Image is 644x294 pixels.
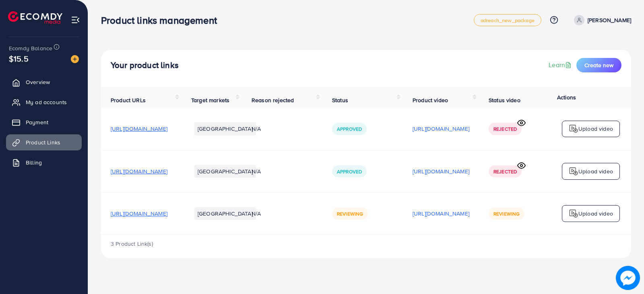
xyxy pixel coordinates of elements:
span: Create new [584,61,613,69]
p: [URL][DOMAIN_NAME] [413,167,469,176]
span: N/A [252,167,261,175]
span: Overview [26,78,50,86]
span: Actions [557,93,576,101]
span: N/A [252,210,261,218]
li: [GEOGRAPHIC_DATA] [194,165,256,178]
img: logo [569,209,578,218]
img: logo [8,11,62,24]
span: Product video [413,96,448,104]
span: Status video [489,96,520,104]
span: Reason rejected [252,96,294,104]
img: image [71,55,79,63]
span: Reviewing [493,210,520,217]
img: logo [569,167,578,176]
li: [GEOGRAPHIC_DATA] [194,122,256,135]
img: image [616,266,640,290]
span: N/A [252,125,261,133]
a: Product Links [6,134,82,150]
a: Learn [549,60,573,70]
li: [GEOGRAPHIC_DATA] [194,207,256,220]
span: [URL][DOMAIN_NAME] [111,167,167,175]
p: Upload video [578,209,613,218]
span: Billing [26,158,42,167]
span: Ecomdy Balance [9,44,52,52]
a: Billing [6,154,82,171]
p: [URL][DOMAIN_NAME] [413,209,469,218]
span: Approved [337,125,362,132]
a: [PERSON_NAME] [571,15,631,25]
p: Upload video [578,124,613,134]
p: [URL][DOMAIN_NAME] [413,124,469,134]
span: Payment [26,118,48,126]
span: My ad accounts [26,98,67,106]
span: Target markets [191,96,229,104]
button: Create new [576,58,621,72]
span: Approved [337,168,362,175]
span: 3 Product Link(s) [111,240,153,248]
img: menu [71,15,80,25]
span: Product Links [26,138,60,146]
a: adreach_new_package [474,14,541,26]
span: Status [332,96,348,104]
a: Payment [6,114,82,130]
span: Rejected [493,168,517,175]
span: Product URLs [111,96,146,104]
a: My ad accounts [6,94,82,110]
h3: Product links management [101,14,223,26]
span: [URL][DOMAIN_NAME] [111,125,167,133]
span: [URL][DOMAIN_NAME] [111,210,167,218]
span: Rejected [493,125,517,132]
span: $15.5 [9,53,29,64]
p: Upload video [578,167,613,176]
a: Overview [6,74,82,90]
span: Reviewing [337,210,363,217]
h4: Your product links [111,60,179,70]
span: adreach_new_package [481,18,535,23]
p: [PERSON_NAME] [588,15,631,25]
img: logo [569,124,578,134]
